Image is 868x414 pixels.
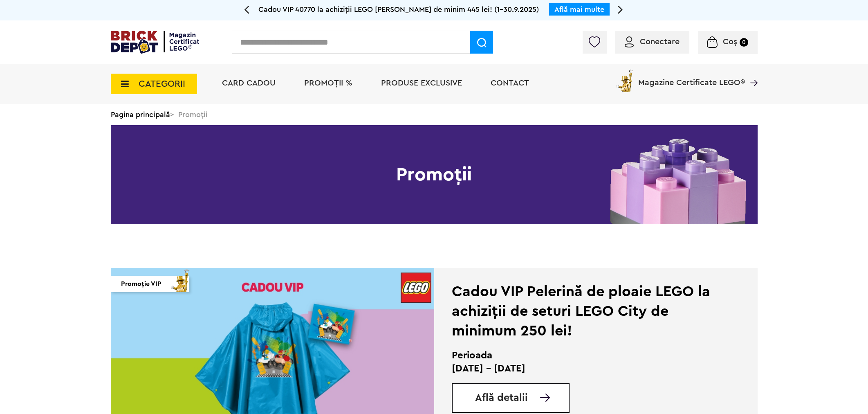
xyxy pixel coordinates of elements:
p: [DATE] - [DATE] [452,362,717,375]
a: Află detalii [475,393,569,403]
div: > Promoții [111,104,758,125]
a: Conectare [625,38,680,46]
h1: Promoții [111,125,758,224]
a: Contact [491,79,529,87]
a: Pagina principală [111,111,170,118]
span: Conectare [640,38,680,46]
span: CATEGORII [139,79,185,88]
img: vip_page_imag.png [167,267,193,292]
span: Promoție VIP [121,276,161,292]
a: Magazine Certificate LEGO® [745,68,758,76]
span: Coș [723,38,737,46]
a: Află mai multe [554,6,604,13]
span: Află detalii [475,393,528,403]
h2: Perioada [452,349,717,362]
a: PROMOȚII % [304,79,352,87]
a: Produse exclusive [381,79,462,87]
span: Magazine Certificate LEGO® [638,68,745,87]
a: Card Cadou [222,79,276,87]
span: Cadou VIP 40770 la achiziții LEGO [PERSON_NAME] de minim 445 lei! (1-30.9.2025) [258,6,539,13]
div: Cadou VIP Pelerină de ploaie LEGO la achiziții de seturi LEGO City de minimum 250 lei! [452,282,717,341]
small: 0 [740,38,748,47]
